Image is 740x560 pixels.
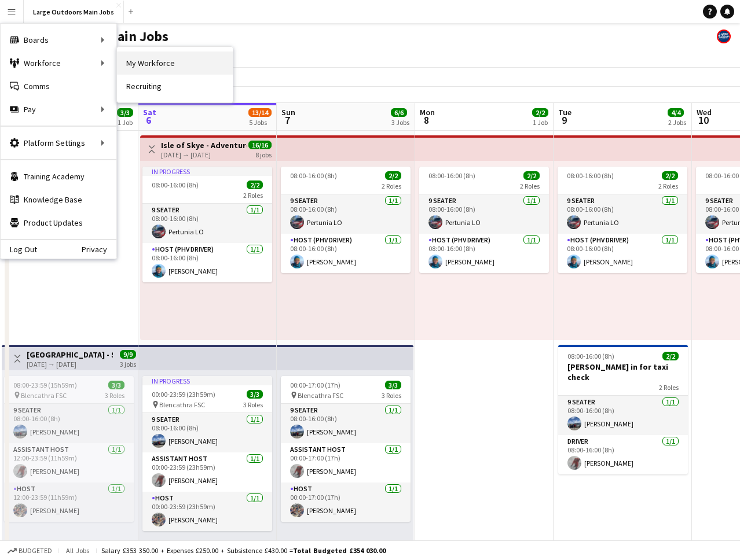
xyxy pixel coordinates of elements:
span: 9 [556,113,572,127]
div: Platform Settings [1,131,116,154]
span: 13/14 [248,108,272,117]
app-job-card: 00:00-17:00 (17h)3/3 Blencathra FSC3 Roles9 Seater1/108:00-16:00 (8h)[PERSON_NAME]Assistant Host1... [281,376,411,522]
a: Recruiting [117,75,233,98]
span: 6/6 [391,108,407,117]
span: 3 Roles [382,391,401,400]
div: 3 Jobs [391,118,409,127]
app-card-role: 9 Seater1/108:00-16:00 (8h)Pertunia LO [419,194,549,234]
app-card-role: Host (PHV Driver)1/108:00-16:00 (8h)[PERSON_NAME] [419,234,549,273]
span: All jobs [64,546,91,555]
span: 2 Roles [243,191,263,200]
div: Pay [1,98,116,121]
span: Total Budgeted £354 030.00 [293,546,386,555]
span: 00:00-23:59 (23h59m) [152,390,215,399]
a: Privacy [82,245,116,254]
span: 4/4 [668,108,684,117]
app-job-card: 08:00-16:00 (8h)2/22 Roles9 Seater1/108:00-16:00 (8h)Pertunia LOHost (PHV Driver)1/108:00-16:00 (... [281,167,411,273]
span: 08:00-16:00 (8h) [428,171,475,180]
app-card-role: Assistant Host1/112:00-23:59 (11h59m)[PERSON_NAME] [4,443,134,482]
span: Wed [697,107,712,117]
app-card-role: Host1/100:00-23:59 (23h59m)[PERSON_NAME] [142,492,272,531]
app-card-role: 9 Seater1/108:00-16:00 (8h)[PERSON_NAME] [142,413,272,452]
app-card-role: Host (PHV Driver)1/108:00-16:00 (8h)[PERSON_NAME] [281,234,411,273]
a: My Workforce [117,51,233,75]
span: 2/2 [247,180,263,189]
h3: Isle of Skye - Adventure & Explore [161,140,247,150]
div: [DATE] → [DATE] [161,150,247,159]
div: [DATE] → [DATE] [27,360,113,369]
div: 3 jobs [120,359,136,369]
div: In progress [142,376,272,385]
div: In progress [142,167,272,176]
button: Budgeted [6,544,54,557]
app-card-role: Assistant Host1/100:00-23:59 (23h59m)[PERSON_NAME] [142,452,272,492]
app-job-card: 08:00-16:00 (8h)2/22 Roles9 Seater1/108:00-16:00 (8h)Pertunia LOHost (PHV Driver)1/108:00-16:00 (... [419,167,549,273]
div: 1 Job [118,118,133,127]
span: 3/3 [385,381,401,389]
div: Salary £353 350.00 + Expenses £250.00 + Subsistence £430.00 = [101,546,386,555]
span: Budgeted [19,547,52,555]
span: Blencathra FSC [21,391,67,400]
span: Sun [281,107,295,117]
span: Blencathra FSC [159,400,205,409]
a: Training Academy [1,165,116,188]
span: Sat [143,107,156,117]
span: 2 Roles [520,182,540,190]
div: 2 Jobs [668,118,686,127]
app-card-role: Assistant Host1/100:00-17:00 (17h)[PERSON_NAME] [281,443,411,482]
span: 2/2 [523,171,540,180]
div: 8 jobs [255,149,272,159]
div: 5 Jobs [249,118,271,127]
span: 2 Roles [658,182,678,190]
app-job-card: 08:00-23:59 (15h59m)3/3 Blencathra FSC3 Roles9 Seater1/108:00-16:00 (8h)[PERSON_NAME]Assistant Ho... [4,376,134,522]
span: Tue [558,107,572,117]
a: Log Out [1,245,37,254]
span: 9/9 [120,350,136,359]
app-card-role: Host (PHV Driver)1/108:00-16:00 (8h)[PERSON_NAME] [558,234,687,273]
span: 10 [695,113,712,127]
span: 00:00-17:00 (17h) [290,381,340,389]
app-user-avatar: Large Outdoors Office [717,30,731,43]
app-card-role: Host (PHV Driver)1/108:00-16:00 (8h)[PERSON_NAME] [142,243,272,282]
app-job-card: In progress08:00-16:00 (8h)2/22 Roles9 Seater1/108:00-16:00 (8h)Pertunia LOHost (PHV Driver)1/108... [142,167,272,282]
app-job-card: In progress00:00-23:59 (23h59m)3/3 Blencathra FSC3 Roles9 Seater1/108:00-16:00 (8h)[PERSON_NAME]A... [142,376,272,531]
span: 3/3 [247,390,263,399]
span: 08:00-16:00 (8h) [567,171,614,180]
app-job-card: 08:00-16:00 (8h)2/22 Roles9 Seater1/108:00-16:00 (8h)Pertunia LOHost (PHV Driver)1/108:00-16:00 (... [558,167,687,273]
span: 3 Roles [105,391,124,400]
app-card-role: 9 Seater1/108:00-16:00 (8h)Pertunia LO [142,204,272,243]
app-card-role: 9 Seater1/108:00-16:00 (8h)[PERSON_NAME] [281,404,411,443]
span: 2/2 [532,108,548,117]
span: 2/2 [662,171,678,180]
span: 3 Roles [243,400,263,409]
span: 08:00-23:59 (15h59m) [13,381,77,389]
h3: [PERSON_NAME] in for taxi check [558,362,688,382]
app-card-role: Host1/112:00-23:59 (11h59m)[PERSON_NAME] [4,482,134,522]
div: Boards [1,28,116,51]
span: 08:00-16:00 (8h) [290,171,337,180]
span: 3/3 [108,381,124,389]
div: 1 Job [533,118,548,127]
span: 2/2 [385,171,401,180]
app-card-role: 9 Seater1/108:00-16:00 (8h)Pertunia LO [281,194,411,234]
div: Workforce [1,51,116,75]
span: 3/3 [117,108,133,117]
span: 2/2 [662,352,679,360]
a: Product Updates [1,211,116,234]
button: Large Outdoors Main Jobs [24,1,124,23]
div: 08:00-16:00 (8h)2/2[PERSON_NAME] in for taxi check2 Roles9 Seater1/108:00-16:00 (8h)[PERSON_NAME]... [558,345,688,474]
span: 7 [280,113,295,127]
app-card-role: Host1/100:00-17:00 (17h)[PERSON_NAME] [281,482,411,522]
span: 16/16 [248,141,272,149]
span: Mon [420,107,435,117]
h3: [GEOGRAPHIC_DATA] - Striding Edge & Sharp Edge / Scafell Pike Challenge Weekend / Wild Swim - [GE... [27,349,113,360]
span: 2 Roles [659,383,679,392]
span: 08:00-16:00 (8h) [567,352,614,360]
span: 2 Roles [382,182,401,190]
